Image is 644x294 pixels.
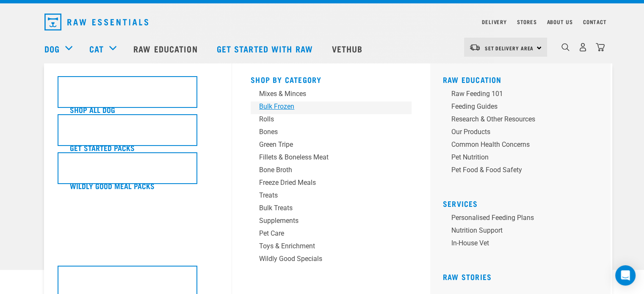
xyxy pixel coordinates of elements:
[578,43,587,52] img: user.png
[451,89,583,99] div: Raw Feeding 101
[259,241,391,251] div: Toys & Enrichment
[443,199,604,206] h5: Services
[259,127,391,137] div: Bones
[251,152,412,165] a: Fillets & Boneless Meat
[251,203,412,216] a: Bulk Treats
[259,228,391,239] div: Pet Care
[451,165,583,175] div: Pet Food & Food Safety
[443,238,604,251] a: In-house vet
[443,102,604,114] a: Feeding Guides
[443,165,604,178] a: Pet Food & Food Safety
[58,114,218,152] a: Get Started Packs
[259,254,391,264] div: Wildly Good Specials
[451,102,583,112] div: Feeding Guides
[443,152,604,165] a: Pet Nutrition
[443,89,604,102] a: Raw Feeding 101
[251,241,412,254] a: Toys & Enrichment
[443,77,502,82] a: Raw Education
[259,102,391,112] div: Bulk Frozen
[259,216,391,226] div: Supplements
[44,42,60,55] a: Dog
[251,228,412,241] a: Pet Care
[323,32,373,66] a: Vethub
[251,216,412,228] a: Supplements
[443,213,604,225] a: Personalised Feeding Plans
[251,127,412,140] a: Bones
[251,254,412,267] a: Wildly Good Specials
[259,89,391,99] div: Mixes & Minces
[125,32,208,66] a: Raw Education
[443,140,604,152] a: Common Health Concerns
[259,190,391,201] div: Treats
[44,14,148,30] img: Raw Essentials Logo
[451,140,583,150] div: Common Health Concerns
[443,114,604,127] a: Research & Other Resources
[259,114,391,124] div: Rolls
[517,20,537,23] a: Stores
[443,225,604,238] a: Nutrition Support
[259,140,391,150] div: Green Tripe
[596,43,605,52] img: home-icon@2x.png
[451,114,583,124] div: Research & Other Resources
[208,32,323,66] a: Get started with Raw
[70,180,155,191] h5: Wildly Good Meal Packs
[443,275,492,279] a: Raw Stories
[58,152,218,190] a: Wildly Good Meal Packs
[259,178,391,188] div: Freeze Dried Meals
[89,42,104,55] a: Cat
[251,140,412,152] a: Green Tripe
[251,165,412,178] a: Bone Broth
[482,20,506,23] a: Delivery
[259,152,391,162] div: Fillets & Boneless Meat
[259,203,391,213] div: Bulk Treats
[547,20,572,23] a: About Us
[251,190,412,203] a: Treats
[485,47,534,49] span: Set Delivery Area
[251,178,412,190] a: Freeze Dried Meals
[451,152,583,162] div: Pet Nutrition
[251,114,412,127] a: Rolls
[70,104,115,115] h5: Shop All Dog
[251,75,412,82] h5: Shop By Category
[38,10,607,34] nav: dropdown navigation
[469,44,481,51] img: van-moving.png
[451,127,583,137] div: Our Products
[443,127,604,140] a: Our Products
[58,76,218,114] a: Shop All Dog
[583,20,607,23] a: Contact
[561,43,569,51] img: home-icon-1@2x.png
[70,142,135,153] h5: Get Started Packs
[251,89,412,102] a: Mixes & Minces
[615,265,636,286] div: Open Intercom Messenger
[251,102,412,114] a: Bulk Frozen
[259,165,391,175] div: Bone Broth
